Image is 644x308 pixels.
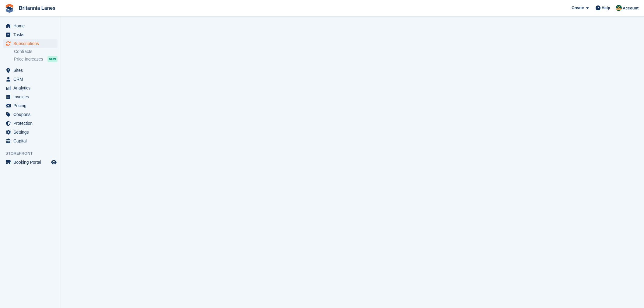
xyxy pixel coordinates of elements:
span: Subscriptions [13,39,50,48]
a: menu [3,101,58,110]
a: menu [3,39,58,48]
a: menu [3,30,58,39]
span: Settings [13,128,50,136]
a: menu [3,137,58,145]
a: Britannia Lanes [16,3,58,13]
div: NEW [47,56,58,62]
span: Create [572,5,584,11]
span: Price increases [14,56,43,62]
a: menu [3,75,58,83]
a: menu [3,66,58,75]
img: stora-icon-8386f47178a22dfd0bd8f6a31ec36ba5ce8667c1dd55bd0f319d3a0aa187defe.svg [5,4,14,13]
span: Home [13,22,50,30]
a: menu [3,110,58,119]
a: menu [3,93,58,101]
span: Tasks [13,30,50,39]
span: Help [602,5,610,11]
span: Storefront [5,150,61,156]
a: Price increases NEW [14,56,58,62]
a: menu [3,84,58,92]
a: menu [3,128,58,136]
img: Nathan Kellow [616,5,622,11]
span: Capital [13,137,50,145]
a: menu [3,22,58,30]
span: Analytics [13,84,50,92]
span: CRM [13,75,50,83]
span: Sites [13,66,50,75]
span: Account [623,5,639,11]
span: Booking Portal [13,158,50,166]
span: Pricing [13,101,50,110]
span: Protection [13,119,50,128]
a: menu [3,119,58,128]
span: Invoices [13,93,50,101]
a: Contracts [14,49,58,54]
a: Preview store [50,159,58,166]
span: Coupons [13,110,50,119]
a: menu [3,158,58,166]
